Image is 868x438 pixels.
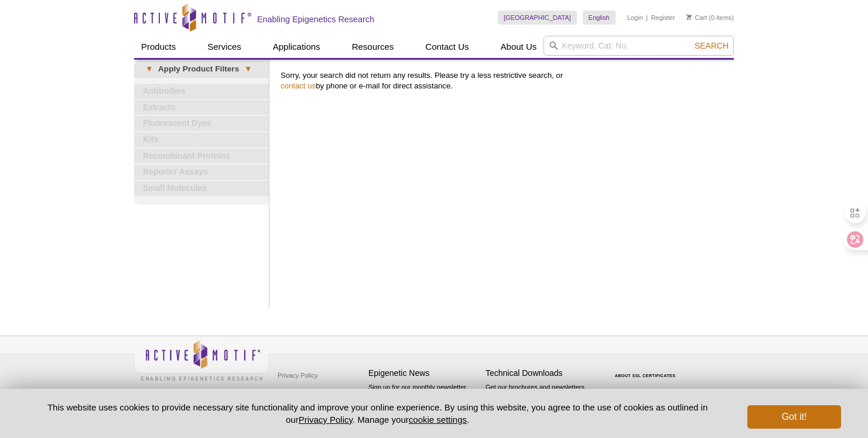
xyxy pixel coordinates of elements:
a: Applications [266,36,327,58]
button: Search [691,40,732,51]
a: Antibodies [134,84,269,99]
input: Keyword, Cat. No. [544,36,734,56]
a: ABOUT SSL CERTIFICATES [615,374,676,378]
table: Click to Verify - This site chose Symantec SSL for secure e-commerce and confidential communicati... [603,357,691,382]
li: (0 items) [686,11,734,25]
p: Sign up for our monthly newsletter highlighting recent publications in the field of epigenetics. [368,382,480,422]
span: ▾ [239,64,257,74]
a: Kits [134,132,269,148]
button: cookie settings [409,415,467,425]
a: Small Molecules [134,181,269,196]
p: Get our brochures and newsletters, or request them by mail. [486,382,597,412]
img: Active Motif, [134,336,269,384]
a: Recombinant Proteins [134,149,269,164]
p: This website uses cookies to provide necessary site functionality and improve your online experie... [27,401,728,426]
h2: Enabling Epigenetics Research [257,14,374,25]
a: Reporter Assays [134,165,269,180]
button: Got it! [747,405,841,429]
a: Privacy Policy [299,415,353,425]
a: Login [627,13,643,22]
a: contact us [281,81,316,90]
span: ▾ [140,64,158,74]
a: ▾Apply Product Filters▾ [134,60,269,78]
a: About Us [494,36,544,58]
a: Resources [345,36,401,58]
h4: Technical Downloads [486,368,597,378]
h4: Epigenetic News [368,368,480,378]
img: Your Cart [686,14,692,20]
a: Fluorescent Dyes [134,116,269,131]
a: Extracts [134,100,269,115]
a: Register [651,13,675,22]
a: Privacy Policy [275,367,320,384]
span: Search [695,41,729,50]
a: Products [134,36,183,58]
li: | [646,11,648,25]
p: Sorry, your search did not return any results. Please try a less restrictive search, or by phone ... [281,70,728,91]
a: [GEOGRAPHIC_DATA] [498,11,577,25]
a: Services [200,36,248,58]
a: Cart [686,13,707,22]
a: Terms & Conditions [275,384,336,402]
a: English [583,11,616,25]
a: Contact Us [418,36,476,58]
